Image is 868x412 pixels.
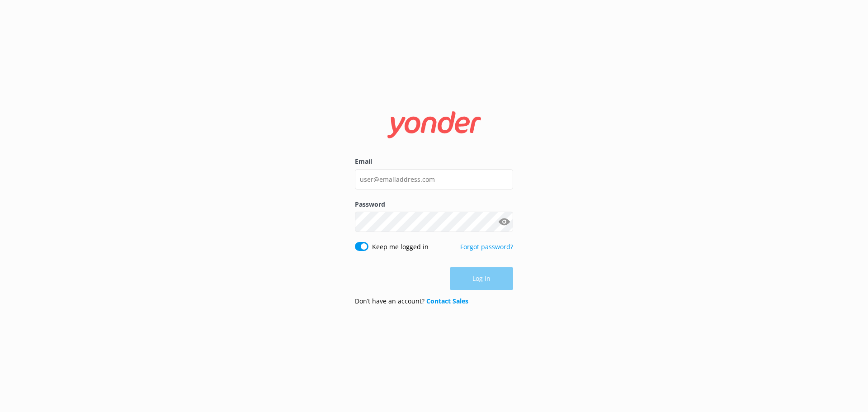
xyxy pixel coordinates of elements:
[495,213,513,231] button: Show password
[355,296,468,306] p: Don’t have an account?
[372,242,429,252] label: Keep me logged in
[426,297,468,305] a: Contact Sales
[460,242,513,251] a: Forgot password?
[355,199,513,209] label: Password
[355,156,513,166] label: Email
[355,169,513,189] input: user@emailaddress.com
